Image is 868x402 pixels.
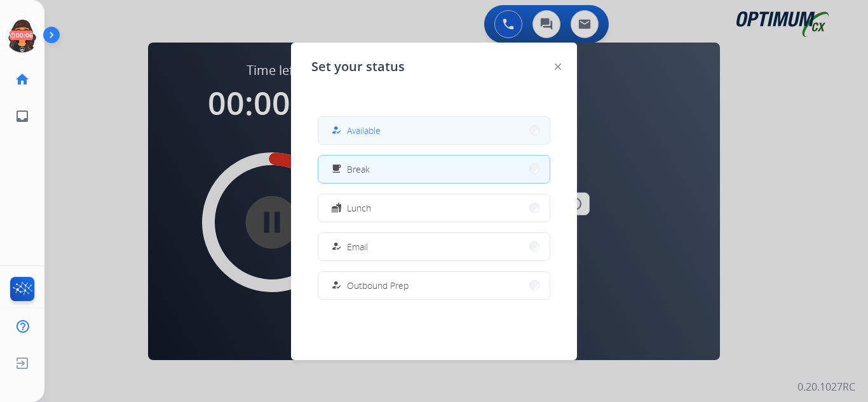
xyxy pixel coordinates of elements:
[318,233,550,260] button: Email
[318,117,550,144] button: Available
[15,72,30,87] mat-icon: home
[318,272,550,299] button: Outbound Prep
[347,201,371,215] span: Lunch
[318,156,550,183] button: Break
[797,379,855,394] p: 0.20.1027RC
[311,58,405,76] span: Set your status
[331,203,342,213] mat-icon: fastfood
[331,241,342,252] mat-icon: how_to_reg
[331,125,342,136] mat-icon: how_to_reg
[347,240,368,253] span: Email
[347,279,409,292] span: Outbound Prep
[15,109,30,124] mat-icon: inbox
[318,194,550,222] button: Lunch
[331,164,342,175] mat-icon: free_breakfast
[347,163,370,176] span: Break
[347,124,381,137] span: Available
[555,64,561,70] img: close-button
[331,280,342,291] mat-icon: how_to_reg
